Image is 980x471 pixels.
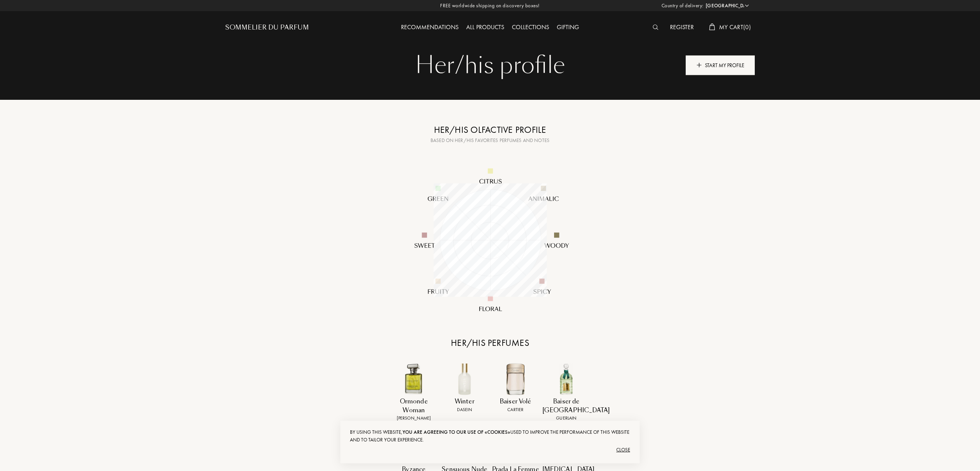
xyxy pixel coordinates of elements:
[231,50,749,81] div: Her/his profile
[696,62,702,68] img: plus_icn.png
[462,23,508,31] a: All products
[462,23,508,33] div: All products
[398,363,430,395] img: LXMCHW6RNL.jpg
[543,397,591,415] div: Baiser de [GEOGRAPHIC_DATA]
[449,363,480,395] img: R0LETELRTD.jpg
[553,23,583,33] div: Gifting
[441,397,489,406] div: Winter
[350,444,630,456] div: Close
[508,23,553,33] div: Collections
[666,23,698,33] div: Register
[662,2,704,10] span: Country of delivery:
[719,23,751,31] span: My Cart ( 0 )
[709,23,715,30] img: cart_white.svg
[666,23,698,31] a: Register
[397,23,462,31] a: Recommendations
[403,429,510,435] span: you are agreeing to our use of «cookies»
[394,123,586,137] div: Her/his olfactive profile
[543,415,591,421] div: Guerlain
[397,23,462,33] div: Recommendations
[394,336,586,350] div: Her/his perfumes
[686,55,755,75] div: Start my profile
[492,406,539,413] div: Cartier
[553,23,583,31] a: Gifting
[398,148,582,332] img: radar_desktop_en.svg
[492,397,539,406] div: Baiser Volé
[550,363,582,395] img: 1ISL5I6HIY.jpg
[508,23,553,31] a: Collections
[394,137,586,144] div: Based on her/his favorites perfumes and notes
[350,428,630,444] div: By using this website, used to improve the performance of this website and to tailor your experie...
[390,415,438,421] div: [PERSON_NAME]
[225,23,309,32] a: Sommelier du Parfum
[390,397,438,415] div: Ormonde Woman
[441,406,489,413] div: Dasein
[500,363,531,395] img: EI5R3SBWWU.jpg
[653,25,658,30] img: search_icn_white.svg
